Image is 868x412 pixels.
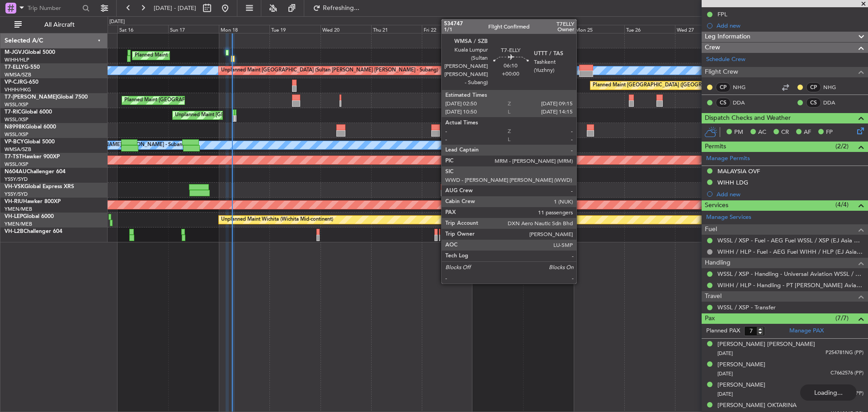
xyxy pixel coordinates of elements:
span: VP-CJR [5,80,23,85]
a: Schedule Crew [706,55,745,64]
div: MALAYSIA OVF [717,167,760,175]
button: Refreshing... [309,1,363,15]
a: N8998KGlobal 6000 [5,124,56,130]
a: Manage Permits [706,154,750,163]
span: (2/2) [835,142,849,151]
span: (7/7) [835,313,849,323]
a: N604AUChallenger 604 [5,169,66,175]
span: P254781NG (PP) [826,349,863,357]
a: T7-RICGlobal 6000 [5,109,52,115]
div: FPL [717,10,727,18]
div: Planned Maint [GEOGRAPHIC_DATA] ([GEOGRAPHIC_DATA] Intl) [593,79,744,92]
span: Pax [705,313,715,324]
div: Thu 21 [371,25,422,33]
a: DDA [733,99,753,107]
a: WSSL/XSP [5,116,28,123]
a: VH-L2BChallenger 604 [5,229,62,234]
a: Manage Services [706,213,751,222]
div: CS [716,98,731,108]
div: Wed 20 [321,25,371,33]
span: Permits [705,142,726,152]
span: VH-L2B [5,229,24,234]
a: YSSY/SYD [5,176,28,183]
div: Loading... [800,384,857,401]
div: [DATE] [109,18,125,26]
span: VH-VSK [5,184,24,189]
a: VP-CJRG-650 [5,80,38,85]
input: Trip Number [28,1,80,15]
a: WSSL / XSP - Handling - Universal Aviation WSSL / XSP [717,270,863,278]
div: [PERSON_NAME] [PERSON_NAME] [717,340,815,349]
div: CP [806,82,821,92]
a: VHHH/HKG [5,86,31,93]
span: N8998K [5,124,25,130]
span: [DATE] [717,350,733,357]
span: M-JGVJ [5,50,24,55]
a: M-JGVJGlobal 5000 [5,50,55,55]
div: [PERSON_NAME] [717,360,765,369]
a: DDA [823,99,844,107]
div: Sat 23 [472,25,523,33]
span: FP [826,128,833,137]
div: Add new [717,190,863,198]
a: YMEN/MEB [5,206,32,213]
span: T7-TST [5,154,22,160]
div: Planned Maint [GEOGRAPHIC_DATA] (Seletar) [124,94,231,107]
span: VH-LEP [5,214,23,219]
span: Leg Information [705,32,750,42]
span: Flight Crew [705,67,738,77]
span: AF [804,128,811,137]
a: YSSY/SYD [5,191,28,198]
a: WSSL / XSP - Transfer [717,303,776,311]
span: PM [734,128,743,137]
div: Sun 24 [523,25,574,33]
span: Handling [705,258,731,268]
span: T7-[PERSON_NAME] [5,95,57,100]
a: VH-RIUHawker 800XP [5,199,61,204]
div: Add new [717,22,863,29]
a: NHG [733,83,753,91]
div: Unplanned Maint [GEOGRAPHIC_DATA] (Seletar) [175,109,288,122]
span: CR [781,128,789,137]
span: (4/4) [835,200,849,209]
div: WIHH LDG [717,179,748,186]
a: WIHH / HLP - Fuel - AEG Fuel WIHH / HLP (EJ Asia Only) [717,248,863,256]
div: Unplanned Maint Wichita (Wichita Mid-continent) [221,213,333,227]
a: WMSA/SZB [5,71,31,78]
a: T7-TSTHawker 900XP [5,154,60,160]
span: VP-BCY [5,139,24,145]
span: N604AU [5,169,27,175]
div: Unplanned Maint [GEOGRAPHIC_DATA] (Sultan [PERSON_NAME] [PERSON_NAME] - Subang) [221,64,438,77]
span: Crew [705,43,720,53]
a: VH-VSKGlobal Express XRS [5,184,74,189]
span: C7662576 (PP) [830,369,863,377]
div: Planned Maint [GEOGRAPHIC_DATA] (Seletar) [135,49,241,62]
span: Refreshing... [322,5,360,11]
span: Services [705,200,728,211]
a: WIHH/HLP [5,57,29,63]
a: WSSL/XSP [5,131,28,138]
a: T7-[PERSON_NAME]Global 7500 [5,95,88,100]
a: Manage PAX [789,327,824,336]
label: Planned PAX [706,327,740,336]
div: Tue 26 [624,25,675,33]
a: VP-BCYGlobal 5000 [5,139,55,145]
span: VH-RIU [5,199,23,204]
span: Dispatch Checks and Weather [705,113,791,123]
div: [PERSON_NAME] OKTARINA [717,401,797,410]
span: T7-ELLY [5,65,24,70]
div: CP [716,82,731,92]
a: T7-ELLYG-550 [5,65,40,70]
div: Sat 16 [118,25,168,33]
div: Tue 19 [269,25,320,33]
span: [DATE] [717,370,733,377]
span: [DATE] [717,391,733,398]
a: YMEN/MEB [5,221,32,227]
div: Sun 17 [168,25,219,33]
span: AC [758,128,766,137]
div: Mon 18 [219,25,269,33]
a: WSSL / XSP - Fuel - AEG Fuel WSSL / XSP (EJ Asia Only) [717,237,863,244]
a: WSSL/XSP [5,101,28,108]
button: All Aircraft [10,18,98,32]
span: Fuel [705,224,717,235]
